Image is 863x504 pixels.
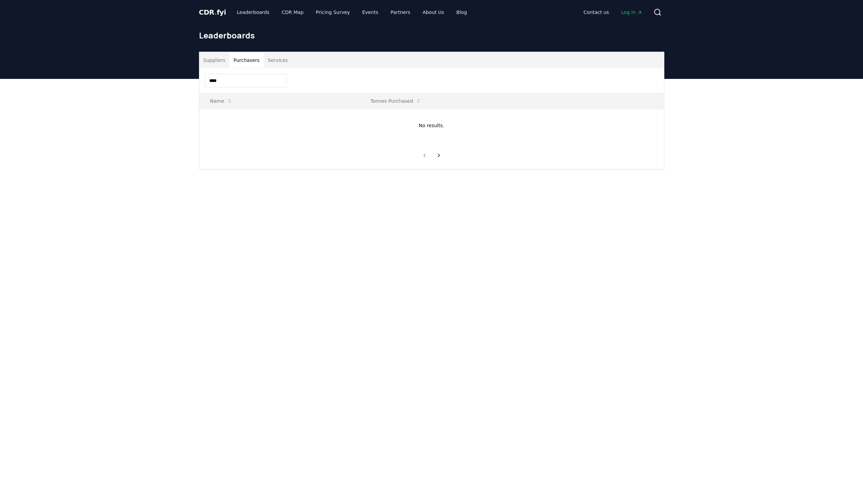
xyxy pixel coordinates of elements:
button: Services [264,52,292,68]
a: Contact us [578,6,614,18]
span: . [214,8,217,16]
span: CDR fyi [199,8,226,16]
button: Suppliers [199,52,230,68]
h1: Leaderboards [199,30,664,41]
span: Log in [621,9,642,16]
button: next page [433,149,445,162]
button: Purchasers [229,52,264,68]
nav: Main [578,6,648,18]
button: Name [205,94,238,108]
a: CDR.fyi [199,7,226,17]
a: Pricing Survey [310,6,355,18]
a: Log in [616,6,648,18]
a: Leaderboards [231,6,275,18]
a: Events [357,6,384,18]
a: About Us [417,6,449,18]
nav: Main [231,6,472,18]
a: CDR Map [276,6,309,18]
td: No results. [199,109,664,142]
a: Blog [451,6,472,18]
a: Partners [385,6,416,18]
button: Tonnes Purchased [365,94,427,108]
